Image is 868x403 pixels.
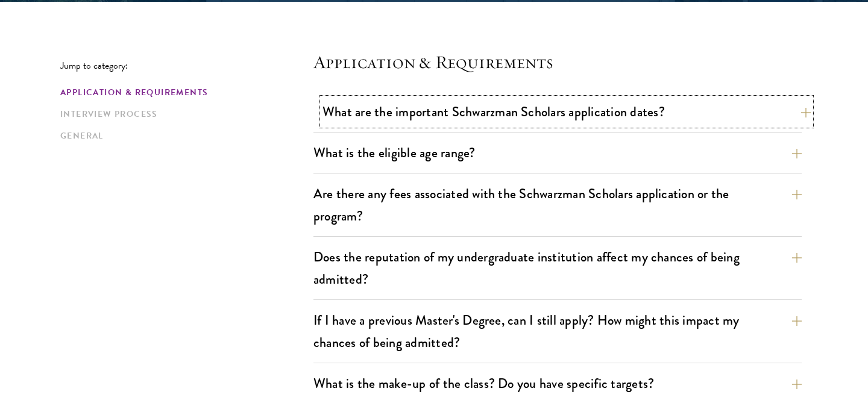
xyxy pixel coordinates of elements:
a: Application & Requirements [60,86,306,99]
h4: Application & Requirements [313,50,802,74]
button: Are there any fees associated with the Schwarzman Scholars application or the program? [313,180,802,230]
a: Interview Process [60,108,306,120]
button: What is the make-up of the class? Do you have specific targets? [313,370,802,397]
button: Does the reputation of my undergraduate institution affect my chances of being admitted? [313,243,802,293]
button: What is the eligible age range? [313,139,802,166]
button: What are the important Schwarzman Scholars application dates? [322,98,811,125]
button: If I have a previous Master's Degree, can I still apply? How might this impact my chances of bein... [313,307,802,356]
a: General [60,130,306,142]
p: Jump to category: [60,60,313,71]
